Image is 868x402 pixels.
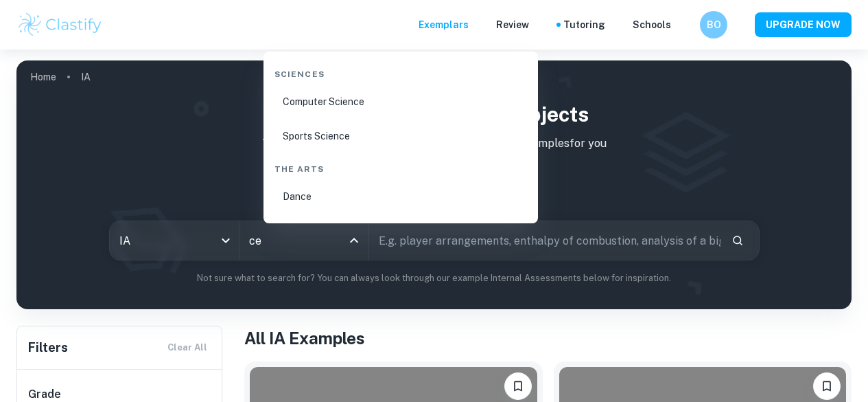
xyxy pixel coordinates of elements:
[269,86,532,118] li: Computer Science
[269,215,532,247] li: Visual Arts Process Portfolio
[700,11,727,38] button: BO
[419,17,469,32] p: Exemplars
[633,17,671,32] a: Schools
[27,271,841,285] p: Not sure what to search for? You can always look through our example Internal Assessments below f...
[110,221,239,260] div: IA
[706,17,722,32] h6: BO
[504,372,532,400] button: Bookmark
[244,326,852,350] h1: All IA Examples
[563,17,605,32] a: Tutoring
[16,60,852,309] img: profile cover
[813,372,841,400] button: Bookmark
[16,11,104,38] img: Clastify logo
[682,21,689,28] button: Help and Feedback
[369,221,720,260] input: E.g. player arrangements, enthalpy of combustion, analysis of a big city...
[269,181,532,212] li: Dance
[27,99,841,130] h1: IB IA examples for all subjects
[496,17,529,32] p: Review
[726,229,749,252] button: Search
[269,152,532,181] div: The Arts
[28,338,68,357] h6: Filters
[30,67,56,87] a: Home
[269,120,532,152] li: Sports Science
[344,231,364,250] button: Close
[269,57,532,86] div: Sciences
[27,135,841,152] p: Type a search phrase to find the most relevant IA examples for you
[755,12,852,37] button: UPGRADE NOW
[81,69,91,85] p: IA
